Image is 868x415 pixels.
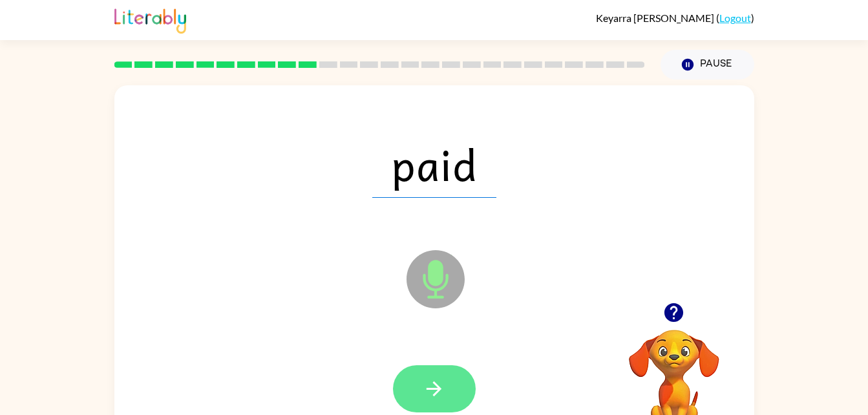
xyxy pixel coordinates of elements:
a: Logout [719,12,751,24]
img: Literably [114,5,186,34]
div: ( ) [596,12,754,24]
span: Keyarra [PERSON_NAME] [596,12,716,24]
span: paid [372,131,496,198]
button: Pause [661,50,754,80]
